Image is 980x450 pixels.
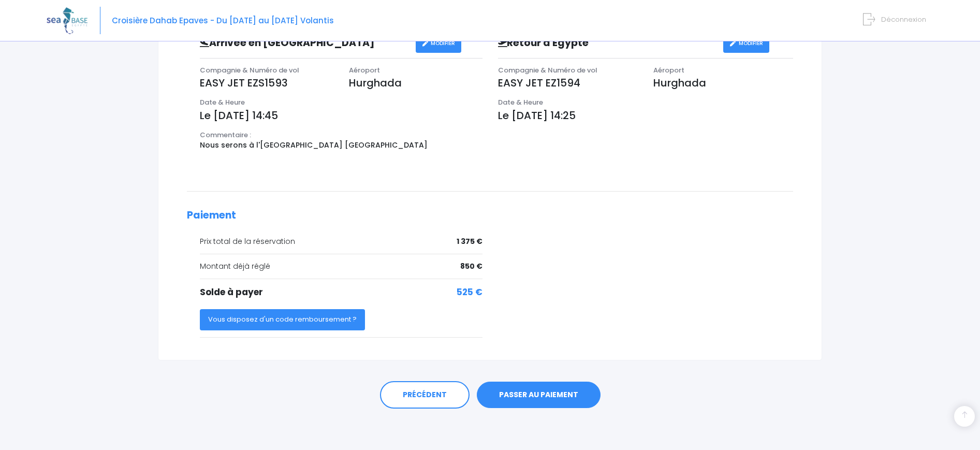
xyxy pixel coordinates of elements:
[200,309,365,330] button: Vous disposez d'un code remboursement ?
[200,130,251,140] span: Commentaire :
[200,97,245,107] span: Date & Heure
[653,75,793,91] p: Hurghada
[200,140,482,151] p: Nous serons à l'[GEOGRAPHIC_DATA] [GEOGRAPHIC_DATA]
[200,108,482,123] p: Le [DATE] 14:45
[498,97,543,107] span: Date & Heure
[477,382,601,409] a: PASSER AU PAIEMENT
[192,37,416,49] h3: Arrivée en [GEOGRAPHIC_DATA]
[349,65,380,75] span: Aéroport
[200,75,333,91] p: EASY JET EZS1593
[349,75,482,91] p: Hurghada
[380,381,470,409] a: PRÉCÉDENT
[200,236,482,247] div: Prix total de la réservation
[200,261,482,272] div: Montant déjà réglé
[498,65,597,75] span: Compagnie & Numéro de vol
[457,236,482,247] span: 1 375 €
[498,108,794,123] p: Le [DATE] 14:25
[200,65,299,75] span: Compagnie & Numéro de vol
[416,35,462,53] a: MODIFIER
[200,286,482,299] div: Solde à payer
[187,210,793,222] h2: Paiement
[112,15,334,26] span: Croisière Dahab Epaves - Du [DATE] au [DATE] Volantis
[723,35,769,53] a: MODIFIER
[460,261,482,272] span: 850 €
[457,286,482,299] span: 525 €
[653,65,684,75] span: Aéroport
[490,37,723,49] h3: Retour d'Egypte
[881,14,926,24] span: Déconnexion
[498,75,638,91] p: EASY JET EZ1594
